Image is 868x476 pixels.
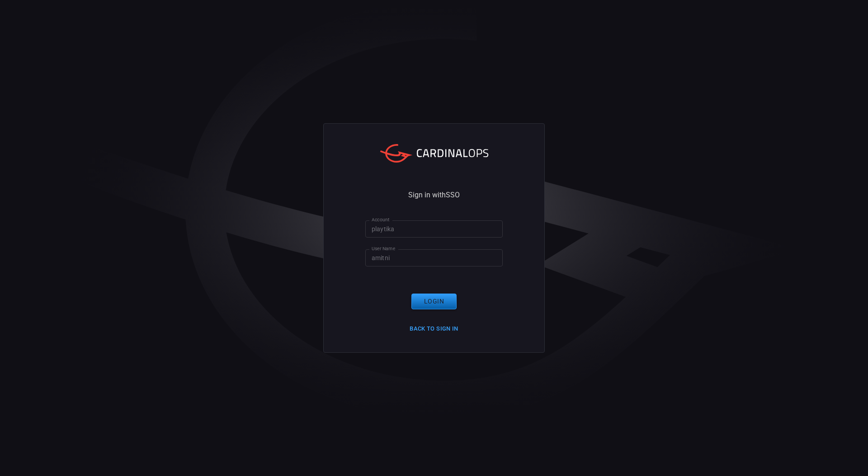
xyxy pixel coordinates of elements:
button: Back to Sign in [404,322,464,336]
span: Sign in with SSO [408,191,460,199]
label: Account [372,216,390,223]
input: Type your account [365,220,503,237]
input: Type your user name [365,249,503,266]
button: Login [411,294,457,309]
label: User Name [372,245,395,252]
